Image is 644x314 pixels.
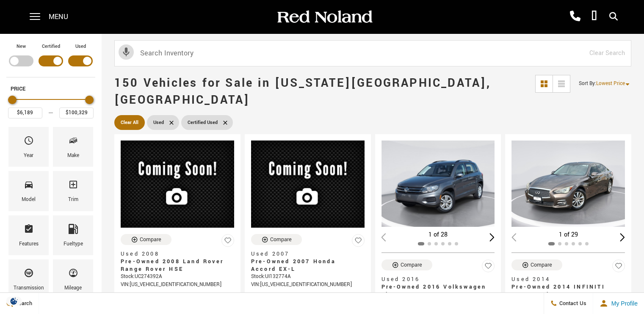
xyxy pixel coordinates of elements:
[8,171,49,211] div: ModelModel
[251,281,365,289] div: VIN: [US_VEHICLE_IDENTIFICATION_NUMBER]
[531,261,552,269] div: Compare
[511,283,619,298] span: Pre-Owned 2014 INFINITI Q50 Premium
[59,107,94,118] input: Maximum
[8,259,49,299] div: TransmissionTransmission
[24,133,34,151] span: Year
[53,127,93,167] div: MakeMake
[251,140,365,228] img: 2007 Honda Accord EX-L
[381,275,489,283] span: Used 2016
[8,93,94,118] div: Price
[314,289,359,307] button: details tab
[4,297,24,306] img: Opt-Out Icon
[183,289,228,307] button: details tab
[511,259,562,270] button: Compare Vehicle
[68,195,78,204] div: Trim
[251,250,365,273] a: Used 2007Pre-Owned 2007 Honda Accord EX-L
[121,234,171,245] button: Compare Vehicle
[85,96,94,104] div: Maximum Price
[119,44,134,60] svg: Click to toggle on voice search
[381,230,495,240] div: 1 of 28
[251,273,365,281] div: Stock : UI132774A
[270,236,292,243] div: Compare
[64,284,82,293] div: Mileage
[511,140,627,227] div: 1 / 2
[401,261,422,269] div: Compare
[608,300,638,307] span: My Profile
[511,275,625,298] a: Used 2014Pre-Owned 2014 INFINITI Q50 Premium
[352,234,365,251] button: Save Vehicle
[121,117,138,128] span: Clear All
[381,283,489,298] span: Pre-Owned 2016 Volkswagen Tiguan S
[612,259,625,276] button: Save Vehicle
[24,266,34,284] span: Transmission
[114,75,491,108] span: 150 Vehicles for Sale in [US_STATE][GEOGRAPHIC_DATA], [GEOGRAPHIC_DATA]
[126,289,172,307] button: pricing tab
[140,236,161,243] div: Compare
[188,117,218,128] span: Certified Used
[121,258,228,273] span: Pre-Owned 2008 Land Rover Range Rover HSE
[596,80,625,87] span: Lowest Price
[64,240,83,249] div: Fueltype
[381,140,497,227] div: 1 / 2
[251,258,358,273] span: Pre-Owned 2007 Honda Accord EX-L
[19,240,39,249] div: Features
[511,230,625,240] div: 1 of 29
[53,171,93,211] div: TrimTrim
[68,222,78,240] span: Fueltype
[482,259,495,276] button: Save Vehicle
[4,297,24,306] section: Click to Open Cookie Consent Modal
[17,42,26,51] label: New
[121,281,234,289] div: VIN: [US_VEHICLE_IDENTIFICATION_NUMBER]
[68,133,78,151] span: Make
[67,151,79,160] div: Make
[114,40,631,66] input: Search Inventory
[68,266,78,284] span: Mileage
[6,42,95,77] div: Filter by Vehicle Type
[53,259,93,299] div: MileageMileage
[221,234,234,251] button: Save Vehicle
[381,259,432,270] button: Compare Vehicle
[75,42,86,51] label: Used
[22,195,36,204] div: Model
[121,273,234,281] div: Stock : UC274392A
[490,233,495,241] div: Next slide
[381,275,495,298] a: Used 2016Pre-Owned 2016 Volkswagen Tiguan S
[381,140,497,227] img: 2016 Volkswagen Tiguan S 1
[53,215,93,255] div: FueltypeFueltype
[14,284,44,293] div: Transmission
[8,127,49,167] div: YearYear
[24,151,33,160] div: Year
[511,275,619,283] span: Used 2014
[24,177,34,195] span: Model
[121,140,234,228] img: 2008 Land Rover Range Rover HSE
[251,234,302,245] button: Compare Vehicle
[121,250,234,273] a: Used 2008Pre-Owned 2008 Land Rover Range Rover HSE
[153,117,164,128] span: Used
[42,42,60,51] label: Certified
[24,222,34,240] span: Features
[8,107,42,118] input: Minimum
[593,293,644,314] button: Open user profile menu
[579,80,596,87] span: Sort By :
[511,140,627,227] img: 2014 INFINITI Q50 Premium 1
[251,250,358,258] span: Used 2007
[8,96,17,104] div: Minimum Price
[121,250,228,258] span: Used 2008
[257,289,302,307] button: pricing tab
[276,10,373,25] img: Red Noland Auto Group
[68,177,78,195] span: Trim
[557,300,586,307] span: Contact Us
[620,233,625,241] div: Next slide
[8,215,49,255] div: FeaturesFeatures
[11,85,91,93] h5: Price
